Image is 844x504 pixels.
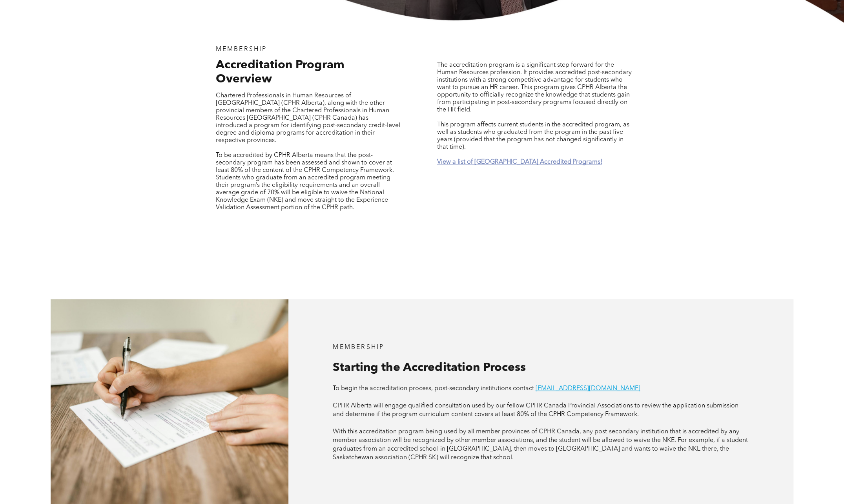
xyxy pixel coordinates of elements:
span: This program affects current students in the accredited program, as well as students who graduate... [437,122,629,150]
span: Chartered Professionals in Human Resources of [GEOGRAPHIC_DATA] (CPHR Alberta), along with the ot... [216,93,400,144]
span: MEMBERSHIP [333,344,384,351]
span: To begin the accreditation process, post-secondary institutions contact [333,385,534,392]
span: Accreditation Program Overview [216,59,345,85]
span: To be accredited by CPHR Alberta means that the post-secondary program has been assessed and show... [216,152,394,211]
a: View a list of [GEOGRAPHIC_DATA] Accredited Programs! [437,159,602,165]
span: MEMBERSHIP [216,46,267,53]
span: The accreditation program is a significant step forward for the Human Resources profession. It pr... [437,62,632,113]
span: With this accreditation program being used by all member provinces of CPHR Canada, any post-secon... [333,429,747,461]
span: CPHR Alberta will engage qualified consultation used by our fellow CPHR Canada Provincial Associa... [333,403,738,418]
span: Starting the Accreditation Process [333,362,525,374]
a: [EMAIL_ADDRESS][DOMAIN_NAME] [535,385,640,392]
